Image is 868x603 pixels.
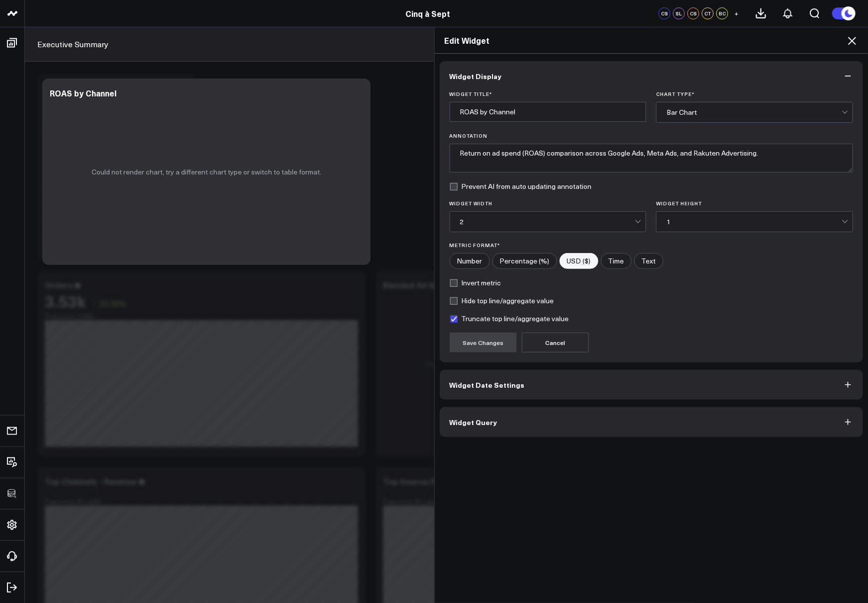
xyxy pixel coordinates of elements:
[659,7,671,19] div: CS
[405,8,450,19] a: Cinq à Sept
[440,407,864,437] button: Widget Query
[450,333,517,352] button: Save Changes
[492,253,557,269] label: Percentage (%)
[450,381,525,389] span: Widget Date Settings
[450,91,647,97] label: Widget Title *
[735,10,739,17] span: +
[450,418,497,426] span: Widget Query
[634,253,664,269] label: Text
[673,7,685,19] div: SL
[601,253,632,269] label: Time
[667,218,842,226] div: 1
[460,218,635,226] div: 2
[702,7,714,19] div: CT
[522,333,589,352] button: Cancel
[450,144,854,172] textarea: Return on ad spend (ROAS) comparison across Google Ads, Meta Ads, and Rakuten Advertising.
[667,108,842,116] div: Bar Chart
[560,253,598,269] label: USD ($)
[450,242,854,248] label: Metric Format*
[450,315,569,323] label: Truncate top line/aggregate value
[656,91,853,97] label: Chart Type *
[450,297,554,305] label: Hide top line/aggregate value
[716,7,728,19] div: BC
[440,61,864,91] button: Widget Display
[445,35,859,46] h2: Edit Widget
[450,253,490,269] label: Number
[450,133,854,139] label: Annotation
[450,200,647,206] label: Widget Width
[450,182,592,190] label: Prevent AI from auto updating annotation
[731,7,743,19] button: +
[450,102,647,122] input: Enter your widget title
[656,200,853,206] label: Widget Height
[450,72,502,80] span: Widget Display
[450,279,501,287] label: Invert metric
[440,370,864,400] button: Widget Date Settings
[687,7,699,19] div: CS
